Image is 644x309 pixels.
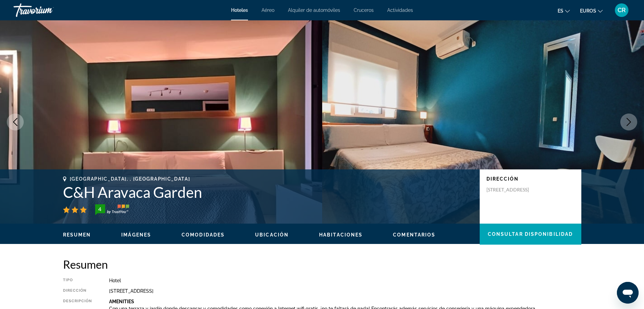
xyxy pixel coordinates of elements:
div: Tipo [63,278,92,283]
button: Next image [620,114,637,130]
div: Hotel [109,278,581,283]
a: Aéreo [262,7,274,13]
p: Dirección [486,176,575,182]
button: Habitaciones [319,232,362,238]
span: Resumen [63,232,91,238]
h1: C&H Aravaca Garden [63,183,473,201]
a: Travorium [14,1,81,19]
button: Menú de usuario [613,3,630,17]
img: trustyou-badge-hor.svg [95,204,129,215]
div: [STREET_ADDRESS] [109,288,581,294]
span: Ubicación [255,232,289,238]
a: Cruceros [354,7,374,13]
span: Imágenes [121,232,151,238]
button: Resumen [63,232,91,238]
b: Amenities [109,299,134,304]
div: Dirección [63,288,92,294]
button: Cambiar idioma [558,6,570,16]
span: Comodidades [182,232,225,238]
button: Previous image [7,114,24,130]
span: Comentarios [393,232,435,238]
h2: Resumen [63,257,581,271]
a: Alquiler de automóviles [288,7,340,13]
span: [GEOGRAPHIC_DATA], , [GEOGRAPHIC_DATA] [70,176,190,182]
p: [STREET_ADDRESS] [486,187,541,193]
a: Hoteles [231,7,248,13]
button: Imágenes [121,232,151,238]
button: Ubicación [255,232,289,238]
span: Habitaciones [319,232,362,238]
button: Comodidades [182,232,225,238]
button: Cambiar moneda [580,6,603,16]
button: Comentarios [393,232,435,238]
iframe: Botón para iniciar la ventana de mensajería [617,282,639,304]
font: es [558,8,563,14]
span: Consultar disponibilidad [488,231,573,237]
font: euros [580,8,596,14]
div: 4 [93,205,107,213]
a: Actividades [387,7,413,13]
button: Consultar disponibilidad [480,224,581,245]
font: CR [618,6,626,14]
